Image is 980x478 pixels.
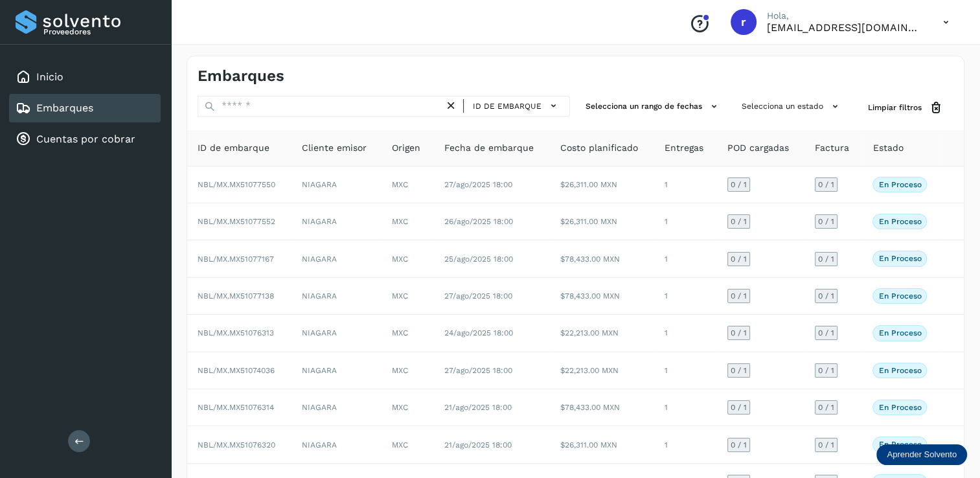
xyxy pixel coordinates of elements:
[654,389,717,426] td: 1
[767,21,922,34] p: romanreyes@tumsa.com.mx
[469,97,564,115] button: ID de embarque
[731,181,747,188] span: 0 / 1
[727,141,789,155] span: POD cargadas
[198,291,274,301] span: NBL/MX.MX51077138
[878,180,921,189] p: En proceso
[858,96,953,120] button: Limpiar filtros
[731,255,747,263] span: 0 / 1
[291,278,382,315] td: NIAGARA
[731,441,747,449] span: 0 / 1
[876,444,967,465] div: Aprender Solvento
[887,450,957,460] p: Aprender Solvento
[767,10,922,21] p: Hola,
[654,166,717,203] td: 1
[9,94,161,122] div: Embarques
[818,404,834,411] span: 0 / 1
[36,133,135,145] a: Cuentas por cobrar
[291,389,382,426] td: NIAGARA
[382,389,433,426] td: MXC
[654,278,717,315] td: 1
[198,67,284,85] h4: Embarques
[291,203,382,240] td: NIAGARA
[291,352,382,389] td: NIAGARA
[382,166,433,203] td: MXC
[382,240,433,277] td: MXC
[550,240,654,277] td: $78,433.00 MXN
[444,255,513,264] span: 25/ago/2025 18:00
[878,440,921,449] p: En proceso
[382,203,433,240] td: MXC
[550,389,654,426] td: $78,433.00 MXN
[878,291,921,301] p: En proceso
[580,96,726,117] button: Selecciona un rango de fechas
[736,96,847,117] button: Selecciona un estado
[392,141,420,155] span: Origen
[818,218,834,225] span: 0 / 1
[291,240,382,277] td: NIAGARA
[291,426,382,463] td: NIAGARA
[9,63,161,91] div: Inicio
[731,218,747,225] span: 0 / 1
[36,102,93,114] a: Embarques
[878,328,921,337] p: En proceso
[731,329,747,337] span: 0 / 1
[878,403,921,412] p: En proceso
[198,255,274,264] span: NBL/MX.MX51077167
[198,328,274,337] span: NBL/MX.MX51076313
[550,315,654,352] td: $22,213.00 MXN
[36,71,63,83] a: Inicio
[444,440,512,450] span: 21/ago/2025 18:00
[550,203,654,240] td: $26,311.00 MXN
[872,141,903,155] span: Estado
[291,166,382,203] td: NIAGARA
[444,180,512,189] span: 27/ago/2025 18:00
[654,352,717,389] td: 1
[550,426,654,463] td: $26,311.00 MXN
[878,254,921,263] p: En proceso
[444,141,534,155] span: Fecha de embarque
[654,203,717,240] td: 1
[444,403,512,412] span: 21/ago/2025 18:00
[198,366,275,375] span: NBL/MX.MX51074036
[550,352,654,389] td: $22,213.00 MXN
[444,328,513,337] span: 24/ago/2025 18:00
[878,217,921,226] p: En proceso
[818,292,834,300] span: 0 / 1
[302,141,367,155] span: Cliente emisor
[878,366,921,375] p: En proceso
[818,367,834,374] span: 0 / 1
[665,141,703,155] span: Entregas
[198,141,269,155] span: ID de embarque
[868,102,922,113] span: Limpiar filtros
[731,367,747,374] span: 0 / 1
[198,440,275,450] span: NBL/MX.MX51076320
[198,180,275,189] span: NBL/MX.MX51077550
[291,315,382,352] td: NIAGARA
[818,441,834,449] span: 0 / 1
[654,240,717,277] td: 1
[818,329,834,337] span: 0 / 1
[473,100,541,112] span: ID de embarque
[654,426,717,463] td: 1
[731,292,747,300] span: 0 / 1
[382,278,433,315] td: MXC
[550,278,654,315] td: $78,433.00 MXN
[560,141,638,155] span: Costo planificado
[43,27,155,36] p: Proveedores
[382,426,433,463] td: MXC
[382,352,433,389] td: MXC
[731,404,747,411] span: 0 / 1
[198,217,275,226] span: NBL/MX.MX51077552
[550,166,654,203] td: $26,311.00 MXN
[444,217,513,226] span: 26/ago/2025 18:00
[444,366,512,375] span: 27/ago/2025 18:00
[818,255,834,263] span: 0 / 1
[444,291,512,301] span: 27/ago/2025 18:00
[382,315,433,352] td: MXC
[198,403,274,412] span: NBL/MX.MX51076314
[815,141,849,155] span: Factura
[654,315,717,352] td: 1
[818,181,834,188] span: 0 / 1
[9,125,161,154] div: Cuentas por cobrar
